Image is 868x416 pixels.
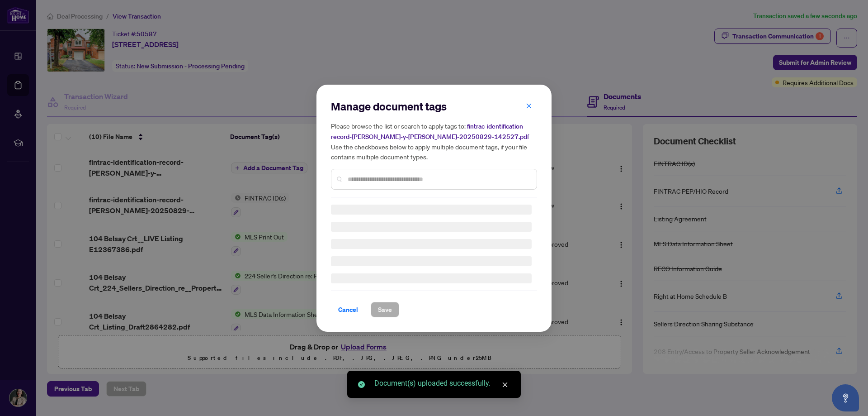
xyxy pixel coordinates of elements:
a: Close [500,380,510,390]
span: close [502,382,508,388]
button: Cancel [331,302,365,317]
h2: Manage document tags [331,99,537,114]
h5: Please browse the list or search to apply tags to: Use the checkboxes below to apply multiple doc... [331,121,537,162]
div: Document(s) uploaded successfully. [374,378,510,389]
span: fintrac-identification-record-[PERSON_NAME]-y-[PERSON_NAME]-20250829-142527.pdf [331,122,529,141]
button: Save [371,302,399,317]
span: close [526,102,532,109]
button: Open asap [832,384,859,411]
span: check-circle [358,381,365,388]
span: Cancel [338,302,358,317]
